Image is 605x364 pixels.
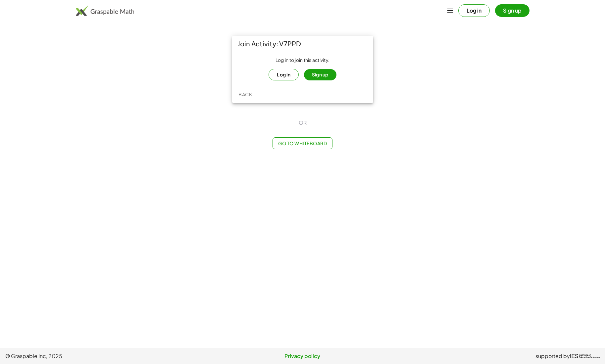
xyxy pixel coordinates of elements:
[570,352,600,360] a: IESInstitute ofEducation Sciences
[570,353,579,359] span: IES
[278,140,327,146] span: Go to Whiteboard
[203,352,401,360] a: Privacy policy
[238,91,252,97] span: Back
[269,69,299,80] button: Log in
[535,352,570,360] span: supported by
[458,4,490,17] button: Log in
[5,352,203,360] span: © Graspable Inc, 2025
[273,137,332,149] button: Go to Whiteboard
[304,69,336,80] button: Sign up
[579,354,600,359] span: Institute of Education Sciences
[235,88,256,100] button: Back
[237,57,368,80] div: Log in to join this activity.
[299,119,307,127] span: OR
[495,4,529,17] button: Sign up
[232,36,373,52] div: Join Activity: V7PPD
